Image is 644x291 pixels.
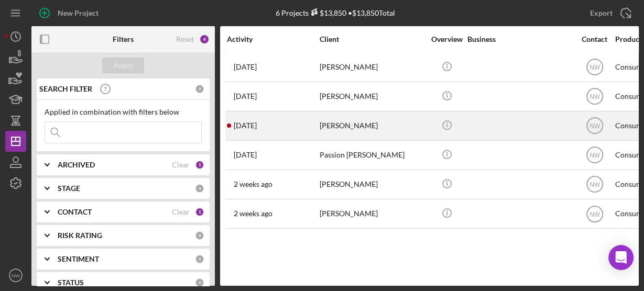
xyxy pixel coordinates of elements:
[114,58,133,73] div: Apply
[195,207,204,217] div: 1
[234,151,257,159] time: 2025-09-17 18:45
[590,3,613,24] div: Export
[608,245,634,270] div: Open Intercom Messenger
[320,171,424,198] div: [PERSON_NAME]
[195,254,204,264] div: 0
[320,141,424,169] div: Passion [PERSON_NAME]
[58,3,99,24] div: New Project
[172,208,190,216] div: Clear
[58,184,80,193] b: STAGE
[58,231,102,240] b: RISK RATING
[467,35,572,43] div: Business
[12,273,20,278] text: NW
[31,3,109,24] button: New Project
[275,8,395,17] div: 6 Projects • $13,850 Total
[320,112,424,140] div: [PERSON_NAME]
[195,231,204,240] div: 0
[234,209,272,218] time: 2025-09-11 14:50
[234,180,272,188] time: 2025-09-10 12:00
[590,152,601,159] text: NW
[45,108,202,116] div: Applied in combination with filters below
[195,278,204,287] div: 0
[308,8,346,17] div: $13,850
[590,122,601,130] text: NW
[172,161,190,169] div: Clear
[590,210,601,218] text: NW
[195,184,204,193] div: 0
[58,161,95,169] b: ARCHIVED
[590,181,601,188] text: NW
[234,121,257,130] time: 2025-09-19 22:45
[195,160,204,170] div: 1
[176,35,194,43] div: Reset
[58,278,84,287] b: STATUS
[102,58,144,73] button: Apply
[427,35,466,43] div: Overview
[5,265,26,286] button: NW
[590,64,601,71] text: NW
[58,255,99,263] b: SENTIMENT
[590,93,601,100] text: NW
[320,53,424,81] div: [PERSON_NAME]
[234,63,257,71] time: 2025-09-18 18:04
[39,85,92,93] b: SEARCH FILTER
[113,35,134,43] b: Filters
[575,35,614,43] div: Contact
[320,83,424,110] div: [PERSON_NAME]
[580,3,639,24] button: Export
[227,35,319,43] div: Activity
[320,200,424,228] div: [PERSON_NAME]
[320,35,424,43] div: Client
[234,92,257,100] time: 2025-09-16 17:47
[199,34,210,44] div: 4
[195,84,204,94] div: 0
[58,208,92,216] b: CONTACT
